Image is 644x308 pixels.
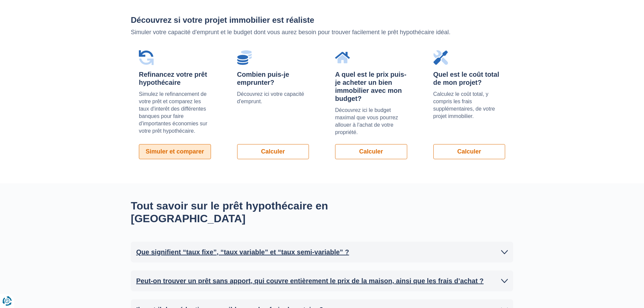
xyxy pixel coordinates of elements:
[335,107,407,136] p: Découvrez ici le budget maximal que vous pourrez allouer à l'achat de votre propriété.
[335,50,350,65] img: A quel est le prix puis-je acheter un bien immobilier avec mon budget?
[237,90,309,105] p: Découvrez ici votre capacité d'emprunt.
[131,16,513,24] h2: Découvrez si votre projet immobilier est réaliste
[433,70,505,86] div: Quel est le coût total de mon projet?
[131,28,513,37] p: Simuler votre capacité d'emprunt et le budget dont vous aurez besoin pour trouver facilement le p...
[237,70,309,86] div: Combien puis-je emprunter?
[139,90,211,135] p: Simulez le refinancement de votre prêt et comparez les taux d'interêt des différentes banques pou...
[131,199,382,225] h2: Tout savoir sur le prêt hypothécaire en [GEOGRAPHIC_DATA]
[237,50,252,65] img: Combien puis-je emprunter?
[139,50,154,65] img: Refinancez votre prêt hypothécaire
[433,90,505,120] p: Calculez le coût total, y compris les frais supplémentaires, de votre projet immobilier.
[139,70,211,86] div: Refinancez votre prêt hypothécaire
[335,144,407,159] a: Calculer
[136,276,484,286] h2: Peut-on trouver un prêt sans apport, qui couvre entièrement le prix de la maison, ainsi que les f...
[139,144,211,159] a: Simuler et comparer
[433,144,505,159] a: Calculer
[136,247,349,257] h2: Que signifient “taux fixe”, “taux variable” et “taux semi-variable” ?
[237,144,309,159] a: Calculer
[433,50,448,65] img: Quel est le coût total de mon projet?
[136,276,508,286] a: Peut-on trouver un prêt sans apport, qui couvre entièrement le prix de la maison, ainsi que les f...
[136,247,508,257] a: Que signifient “taux fixe”, “taux variable” et “taux semi-variable” ?
[335,70,407,103] div: A quel est le prix puis-je acheter un bien immobilier avec mon budget?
